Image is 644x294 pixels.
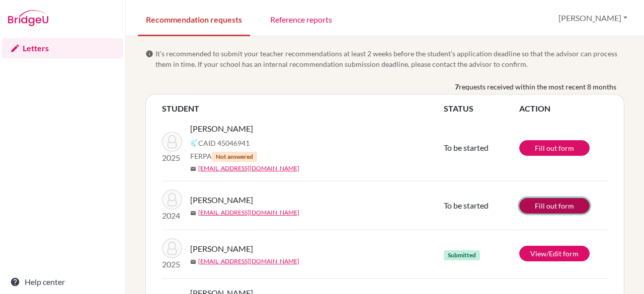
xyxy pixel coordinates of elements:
span: Submitted [444,250,480,260]
a: Recommendation requests [138,2,250,36]
img: Common App logo [190,139,198,147]
a: Letters [2,38,123,58]
span: FERPA [190,151,257,162]
span: To be started [444,143,489,152]
img: Bridge-U [8,10,48,26]
span: [PERSON_NAME] [190,243,253,255]
a: Fill out form [519,140,590,156]
a: [EMAIL_ADDRESS][DOMAIN_NAME] [198,164,299,173]
img: Acharya, Samir [162,132,182,152]
span: mail [190,166,196,172]
b: 7 [455,81,459,92]
span: To be started [444,201,489,210]
span: Not answered [212,152,257,162]
span: [PERSON_NAME] [190,123,253,135]
a: Reference reports [262,2,340,36]
span: CAID 45046941 [198,138,250,148]
span: mail [190,259,196,265]
a: [EMAIL_ADDRESS][DOMAIN_NAME] [198,208,299,217]
a: Help center [2,272,123,292]
p: 2025 [162,152,182,164]
th: ACTION [519,103,608,115]
p: 2025 [162,258,182,270]
span: [PERSON_NAME] [190,194,253,206]
img: Bhusal, Swastik [162,238,182,258]
img: Yadav, Siddhartha [162,189,182,210]
th: STUDENT [162,103,444,115]
a: Fill out form [519,198,590,214]
a: [EMAIL_ADDRESS][DOMAIN_NAME] [198,257,299,266]
button: [PERSON_NAME] [554,9,632,28]
a: View/Edit form [519,246,590,261]
span: requests received within the most recent 8 months [459,81,616,92]
p: 2024 [162,210,182,222]
span: info [145,50,153,58]
span: mail [190,210,196,216]
span: It’s recommended to submit your teacher recommendations at least 2 weeks before the student’s app... [155,48,624,69]
th: STATUS [444,103,519,115]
